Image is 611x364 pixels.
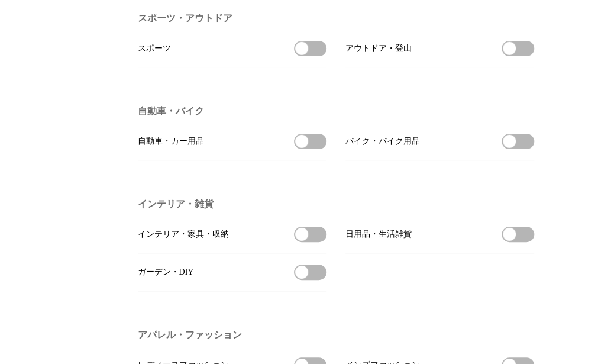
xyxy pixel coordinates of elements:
h3: スポーツ・アウトドア [138,12,534,25]
span: バイク・バイク用品 [345,136,420,147]
h3: インテリア・雑貨 [138,198,534,211]
span: アウトドア・登山 [345,43,412,54]
span: 自動車・カー用品 [138,136,204,147]
span: インテリア・家具・収納 [138,229,229,240]
span: スポーツ [138,43,171,54]
h3: アパレル・ファッション [138,329,534,342]
span: ガーデン・DIY [138,267,194,278]
h3: 自動車・バイク [138,105,534,118]
span: 日用品・生活雑貨 [345,229,412,240]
